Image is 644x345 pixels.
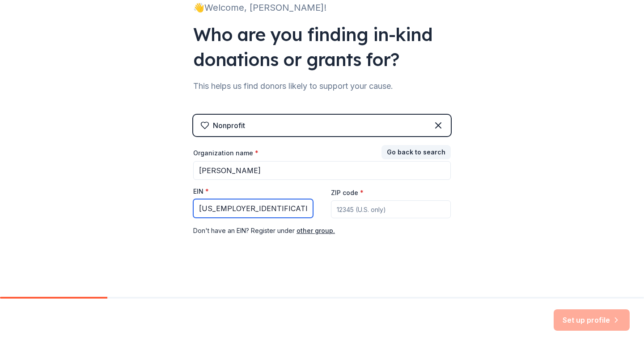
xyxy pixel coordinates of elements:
[213,120,245,131] div: Nonprofit
[331,200,451,218] input: 12345 (U.S. only)
[193,79,451,93] div: This helps us find donors likely to support your cause.
[331,188,364,197] label: ZIP code
[193,0,451,15] div: 👋 Welcome, [PERSON_NAME]!
[193,187,209,196] label: EIN
[193,161,451,180] input: American Red Cross
[381,145,451,159] button: Go back to search
[193,225,451,236] div: Don ' t have an EIN? Register under
[297,225,335,236] button: other group.
[193,22,451,72] div: Who are you finding in-kind donations or grants for?
[193,149,258,158] label: Organization name
[193,199,313,218] input: 12-3456789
